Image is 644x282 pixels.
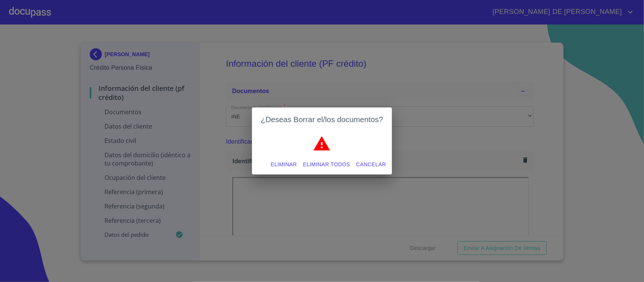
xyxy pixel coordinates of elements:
span: Eliminar [271,160,297,169]
span: Cancelar [356,160,386,169]
button: Eliminar todos [300,158,353,172]
span: Eliminar todos [303,160,350,169]
h2: ¿Deseas Borrar el/los documentos? [261,113,383,126]
button: Eliminar [268,158,300,172]
button: Cancelar [353,158,389,172]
